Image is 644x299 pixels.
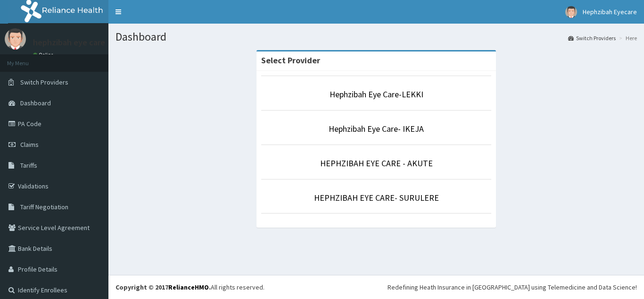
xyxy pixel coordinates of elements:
[583,8,637,16] span: Hephzibah Eyecare
[168,283,209,291] a: RelianceHMO
[116,283,211,291] strong: Copyright © 2017 .
[568,34,616,42] a: Switch Providers
[20,161,37,170] span: Tariffs
[20,78,68,86] span: Switch Providers
[617,34,637,42] li: Here
[5,28,26,50] img: User Image
[33,38,105,47] p: hephzibah eye care
[33,51,56,58] a: Online
[329,123,424,134] a: Hephzibah Eye Care- IKEJA
[116,31,637,43] h1: Dashboard
[330,89,423,100] a: Hephzibah Eye Care-LEKKI
[108,275,644,299] footer: All rights reserved.
[20,99,51,107] span: Dashboard
[565,6,577,18] img: User Image
[314,192,439,203] a: HEPHZIBAH EYE CARE- SURULERE
[388,282,637,292] div: Redefining Heath Insurance in [GEOGRAPHIC_DATA] using Telemedicine and Data Science!
[20,140,39,149] span: Claims
[261,55,320,66] strong: Select Provider
[320,158,433,169] a: HEPHZIBAH EYE CARE - AKUTE
[20,203,68,211] span: Tariff Negotiation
